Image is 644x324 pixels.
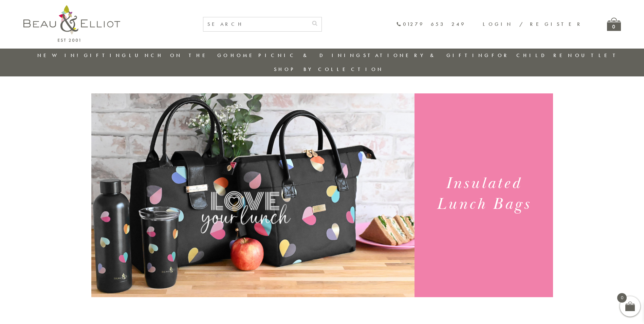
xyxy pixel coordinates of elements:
a: Stationery & Gifting [363,52,491,59]
a: Home [231,52,258,59]
input: SEARCH [203,17,308,31]
a: New in! [37,52,83,59]
img: Emily Heart Set [91,93,415,297]
a: Lunch On The Go [129,52,229,59]
a: 0 [607,18,621,31]
a: Picnic & Dining [258,52,362,59]
a: For Children [492,52,574,59]
span: 0 [617,293,627,303]
a: Shop by collection [274,66,384,73]
h1: Insulated Lunch Bags [423,173,545,215]
img: logo [23,5,120,42]
a: Login / Register [483,21,583,28]
a: Outlet [575,52,620,59]
a: Gifting [84,52,128,59]
a: 01279 653 249 [396,21,466,27]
